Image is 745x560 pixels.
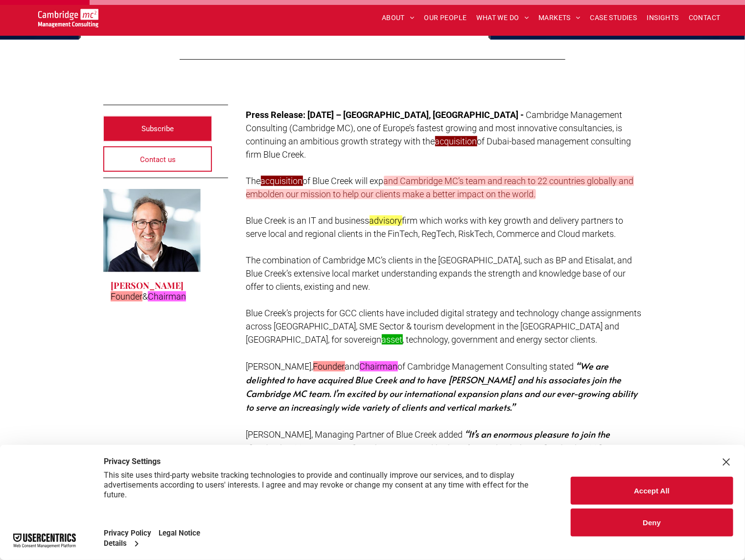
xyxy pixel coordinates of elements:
font: Chairman [360,361,398,372]
h3: [PERSON_NAME] [111,280,184,291]
a: Tim Passingham [103,189,201,272]
font: asset [382,334,403,345]
p: & [111,291,186,302]
mark: and Cambridge MC’s team and reach to 22 countries globally and embolden our mission to help our c... [246,176,634,199]
a: Subscribe [103,116,212,141]
a: MARKETS [534,10,585,25]
strong: Press Release: [DATE] – [GEOGRAPHIC_DATA], [GEOGRAPHIC_DATA] - [246,110,524,120]
a: INSIGHTS [642,10,684,25]
span: The combination of Cambridge MC’s clients in the [GEOGRAPHIC_DATA], such as BP and Etisalat, and ... [246,255,632,292]
font: acquisition [261,176,303,186]
a: WHAT WE DO [472,10,534,25]
a: CASE STUDIES [585,10,642,25]
a: ABOUT [377,10,419,25]
span: Contact us [140,147,176,172]
a: Contact us [103,146,212,172]
span: [PERSON_NAME], Managing Partner of Blue Creek added [246,429,463,440]
font: Chairman [148,291,186,302]
a: CONTACT [684,10,725,25]
span: Blue Creek’s projects for GCC clients have included digital strategy and technology change assign... [246,308,642,345]
a: OUR PEOPLE [419,10,471,25]
img: Go to Homepage [38,9,98,27]
font: advisory [370,215,402,226]
font: Founder [111,291,142,302]
span: [PERSON_NAME], and of Cambridge Management Consulting stated [246,361,574,372]
font: Founder [313,361,345,372]
span: Subscribe [141,117,174,141]
span: The of Blue Creek will exp [246,176,634,199]
font: acquisition [435,136,477,146]
span: Blue Creek is an IT and business firm which works with key growth and delivery partners to serve ... [246,215,624,239]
